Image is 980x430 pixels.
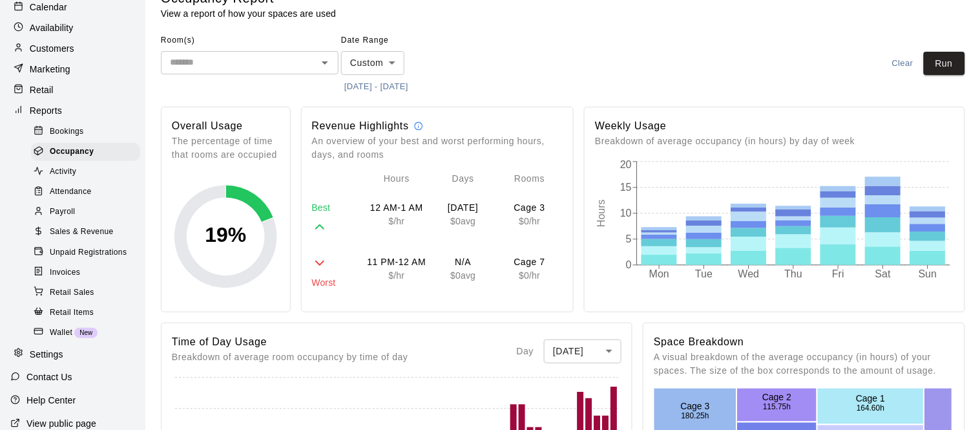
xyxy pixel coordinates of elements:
a: Bookings [31,122,145,142]
span: Attendance [50,186,92,199]
tspan: 0 [626,260,632,271]
p: Settings [30,348,63,361]
tspan: Thu [785,268,803,279]
a: Sales & Revenue [31,222,145,242]
a: Invoices [31,263,145,283]
div: [DATE] [544,339,621,363]
text: Cage 1 [857,393,886,403]
p: View a report of how your spaces are used [161,7,336,20]
a: Marketing [10,59,135,79]
text: 180.25h [682,411,709,420]
div: Custom [341,51,404,75]
a: Reports [10,101,135,120]
p: Customers [30,42,74,55]
a: Activity [31,162,145,182]
button: Open [316,54,334,72]
tspan: Fri [833,268,845,279]
p: Breakdown of average occupancy (in hours) by day of week [595,134,954,148]
p: [DATE] [430,201,496,215]
p: Reports [30,104,62,117]
p: Hours [364,172,430,186]
span: Sales & Revenue [50,226,114,239]
span: New [74,329,98,336]
p: $ 0 /hr [496,269,563,282]
a: Customers [10,39,135,58]
p: N/A [430,255,496,269]
p: $ 0 /hr [496,215,563,228]
a: Retail Items [31,303,145,323]
p: A visual breakdown of the average occupancy (in hours) of your spaces. The size of the box corres... [654,350,954,378]
span: Retail Sales [50,286,94,299]
a: Settings [10,345,135,364]
tspan: Wed [738,268,760,279]
p: $ 0 avg [430,269,496,282]
p: View public page [26,417,96,430]
button: Run [924,52,965,76]
p: Breakdown of average room occupancy by time of day [172,350,408,364]
text: 19 % [205,223,246,246]
text: 164.60h [858,403,886,413]
div: WalletNew [31,324,140,342]
p: Days [430,172,496,186]
a: Retail [10,80,135,100]
p: $ /hr [364,215,430,228]
div: Sales & Revenue [31,223,140,241]
a: Unpaid Registrations [31,242,145,263]
div: Bookings [31,123,140,141]
span: Wallet [50,327,72,339]
a: Availability [10,18,135,38]
text: Cage 2 [763,392,792,402]
p: Worst [312,276,364,289]
h6: Overall Usage [172,118,280,134]
p: The percentage of time that rooms are occupied [172,134,280,162]
a: WalletNew [31,323,145,343]
div: Retail Sales [31,284,140,302]
p: $ /hr [364,269,430,282]
p: An overview of your best and worst performing hours, days, and rooms [312,134,563,162]
h6: Time of Day Usage [172,334,408,350]
tspan: 15 [620,182,632,193]
h6: Weekly Usage [595,118,954,134]
p: Cage 7 [496,255,563,269]
tspan: Tue [696,268,713,279]
span: Retail Items [50,306,94,319]
p: Retail [30,83,54,96]
p: Rooms [496,172,563,186]
p: Calendar [30,1,67,14]
a: Occupancy [31,142,145,162]
p: $ 0 avg [430,215,496,228]
div: Occupancy [31,143,140,161]
span: Unpaid Registrations [50,246,127,259]
p: Help Center [26,394,76,407]
a: Retail Sales [31,283,145,303]
div: Activity [31,163,140,181]
p: Contact Us [26,371,72,383]
div: Attendance [31,183,140,201]
span: Activity [50,166,76,178]
h6: Space Breakdown [654,334,954,350]
tspan: 20 [620,159,632,170]
tspan: Sun [919,268,937,279]
p: Availability [30,21,74,34]
div: Unpaid Registrations [31,244,140,262]
tspan: 5 [626,234,632,245]
a: Payroll [31,202,145,222]
span: Date Range [341,30,454,51]
h6: Revenue Highlights [312,118,409,134]
button: [DATE] - [DATE] [341,77,412,97]
tspan: Hours [596,200,607,228]
tspan: Mon [649,268,669,279]
a: Attendance [31,182,145,202]
button: Clear [882,52,924,76]
span: Bookings [50,125,84,138]
p: 12 AM-1 AM [364,201,430,215]
text: Cage 3 [681,401,710,411]
span: Payroll [50,206,75,219]
div: Invoices [31,264,140,282]
tspan: Sat [875,268,891,279]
